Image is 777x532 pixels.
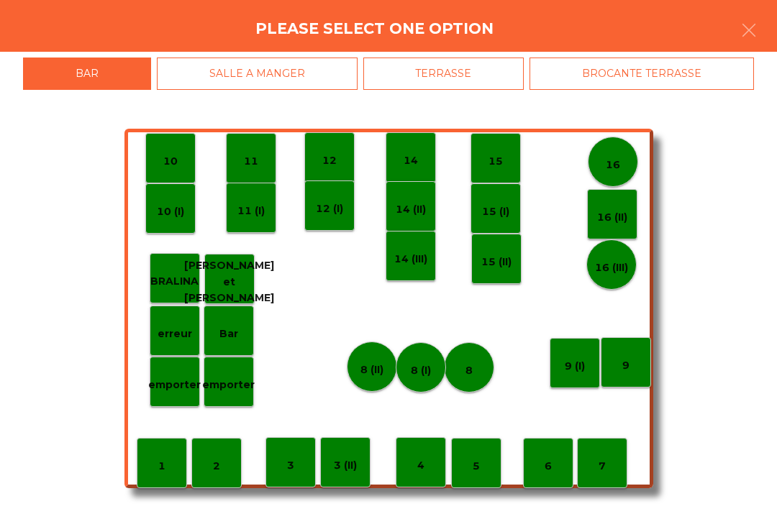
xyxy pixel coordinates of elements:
[482,203,509,220] p: 15 (I)
[158,326,192,342] p: erreur
[157,203,184,220] p: 10 (I)
[473,458,480,474] p: 5
[465,362,473,379] p: 8
[219,326,238,342] p: Bar
[404,152,418,169] p: 14
[148,377,201,393] p: emporter
[322,152,337,169] p: 12
[530,58,754,90] div: BROCANTE TERRASSE
[597,209,627,226] p: 16 (II)
[595,260,628,276] p: 16 (III)
[396,201,426,218] p: 14 (II)
[23,58,151,90] div: BAR
[622,357,630,374] p: 9
[255,18,494,40] h4: Please select one option
[411,362,431,379] p: 8 (I)
[287,457,294,474] p: 3
[237,203,265,219] p: 11 (I)
[599,458,606,474] p: 7
[316,201,343,217] p: 12 (I)
[360,362,383,378] p: 8 (II)
[565,358,585,375] p: 9 (I)
[481,254,512,270] p: 15 (II)
[184,257,274,306] p: [PERSON_NAME] et [PERSON_NAME]
[363,58,524,90] div: TERRASSE
[489,153,503,170] p: 15
[202,377,255,393] p: emporter
[163,153,178,170] p: 10
[244,153,258,170] p: 11
[334,457,357,474] p: 3 (II)
[157,58,358,90] div: SALLE A MANGER
[150,273,199,290] p: BRALINA
[158,458,165,474] p: 1
[545,458,552,474] p: 6
[606,157,620,173] p: 16
[394,251,427,267] p: 14 (III)
[213,458,220,474] p: 2
[417,457,424,474] p: 4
